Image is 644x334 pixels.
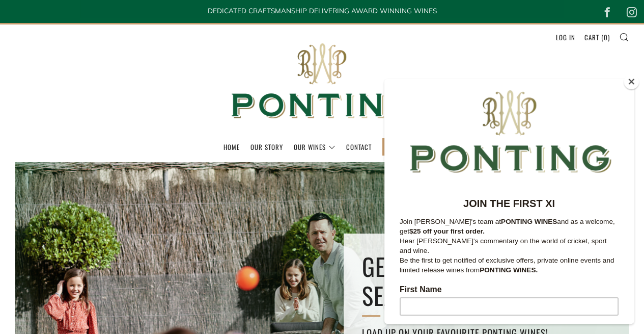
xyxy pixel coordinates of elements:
label: First Name [15,206,234,218]
a: Our Wines [294,139,335,155]
strong: JOIN THE FIRST XI [79,119,171,130]
a: Contact [346,139,372,155]
label: Email [15,292,234,304]
a: Home [223,139,240,155]
a: Cart (0) [584,29,610,45]
strong: PONTING WINES [117,139,173,146]
p: Hear [PERSON_NAME]'s commentary on the world of cricket, sport and wine. [15,157,234,176]
span: 0 [604,32,608,42]
a: Our Story [250,139,283,155]
h2: GEAR UP FOR CRICKET SEASON [362,252,610,311]
img: Ponting Wines [220,24,424,138]
strong: $25 off your first order. [25,148,100,156]
strong: PONTING WINES. [95,187,153,195]
button: Close [624,74,639,89]
label: Last Name [15,249,234,261]
p: Join [PERSON_NAME]'s team at and as a welcome, get [15,138,234,157]
p: Be the first to get notified of exclusive offers, private online events and limited release wines... [15,176,234,196]
a: Log in [556,29,575,45]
